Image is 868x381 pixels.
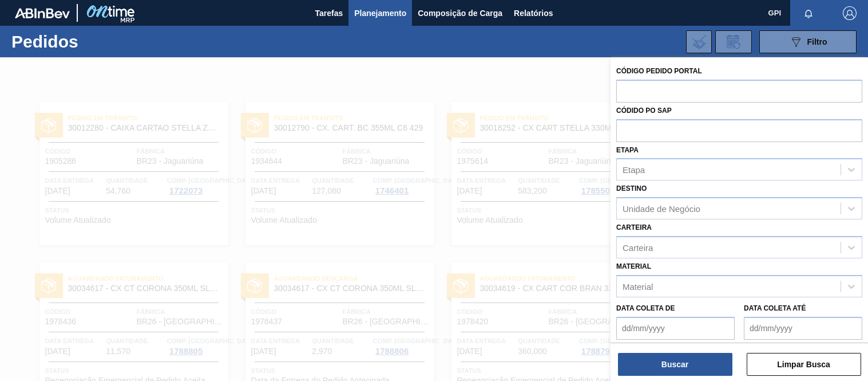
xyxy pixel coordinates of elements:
div: Etapa [623,165,645,175]
div: Solicitação de Revisão de Pedidos [715,30,752,53]
span: Filtro [807,37,827,46]
span: Tarefas [315,6,343,20]
label: Data coleta até [744,304,806,312]
label: Destino [616,184,647,193]
label: Carteira [616,223,652,231]
h1: Pedidos [11,35,176,48]
img: Logout [843,6,857,20]
div: Material [623,281,653,291]
div: Importar Negociações dos Pedidos [686,30,712,53]
label: Código Pedido Portal [616,67,702,75]
span: Relatórios [514,6,553,20]
span: Composição de Carga [418,6,502,20]
input: dd/mm/yyyy [744,317,862,340]
button: Filtro [759,30,857,53]
label: Etapa [616,146,639,154]
button: Notificações [790,5,827,21]
input: dd/mm/yyyy [616,317,735,340]
span: Planejamento [354,6,406,20]
label: Material [616,262,651,270]
label: Códido PO SAP [616,107,672,115]
label: Data coleta de [616,304,675,312]
div: Unidade de Negócio [623,204,700,214]
img: TNhmsLtSVTkK8tSr43FrP2fwEKptu5GPRR3wAAAABJRU5ErkJggg== [15,8,70,18]
div: Carteira [623,242,653,252]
